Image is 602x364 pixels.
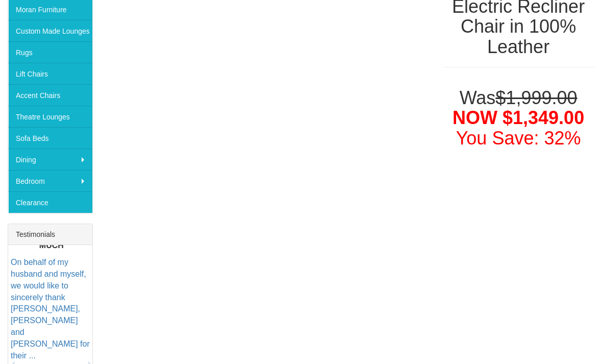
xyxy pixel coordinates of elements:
[15,229,88,250] b: THANK YOU VERY MUCH
[11,258,90,360] a: On behalf of my husband and myself, we would like to sincerely thank [PERSON_NAME], [PERSON_NAME]...
[8,63,92,84] a: Lift Chairs
[8,170,92,191] a: Bedroom
[8,106,92,127] a: Theatre Lounges
[8,149,92,170] a: Dining
[456,128,581,149] font: You Save: 32%
[8,41,92,63] a: Rugs
[8,84,92,106] a: Accent Chairs
[8,20,92,41] a: Custom Made Lounges
[8,224,92,245] div: Testimonials
[453,107,584,128] span: NOW $1,349.00
[8,127,92,149] a: Sofa Beds
[495,87,577,108] del: $1,999.00
[442,88,594,149] h1: Was
[8,191,92,213] a: Clearance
